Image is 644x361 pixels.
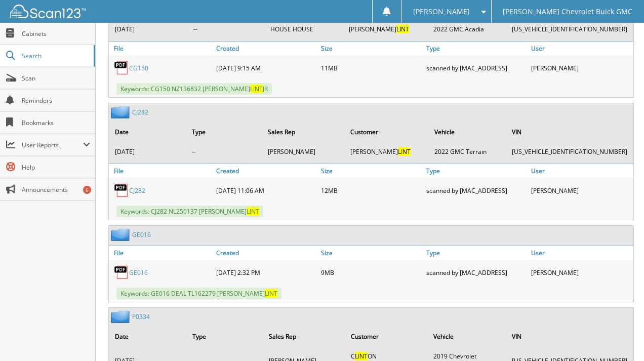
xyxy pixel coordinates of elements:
[413,9,470,15] span: [PERSON_NAME]
[109,246,214,260] a: File
[529,164,633,178] a: User
[318,262,423,283] div: 9MB
[214,180,318,200] div: [DATE] 11:06 AM
[188,21,265,37] td: --
[529,180,633,200] div: [PERSON_NAME]
[318,246,423,260] a: Size
[507,122,632,142] th: VIN
[424,246,529,260] a: Type
[429,122,506,142] th: Vehicle
[345,122,429,142] th: Customer
[507,21,632,37] td: [US_VEHICLE_IDENTIFICATION_NUMBER]
[247,207,259,216] span: LINT
[10,5,86,18] img: scan123-logo-white.svg
[132,312,150,321] a: P0334
[265,21,343,37] td: HOUSE HOUSE
[83,186,91,194] div: 6
[428,326,506,347] th: Vehicle
[250,85,263,93] span: LINT
[318,164,423,178] a: Size
[22,118,90,127] span: Bookmarks
[111,228,132,241] img: folder2.png
[265,289,277,298] span: LINT
[264,326,345,347] th: Sales Rep
[263,143,344,160] td: [PERSON_NAME]
[428,21,506,37] td: 2022 GMC Acadia
[424,180,529,200] div: scanned by [MAC_ADDRESS]
[187,326,263,347] th: Type
[214,262,318,283] div: [DATE] 2:32 PM
[214,58,318,78] div: [DATE] 9:15 AM
[116,206,263,217] span: Keywords: CJ282 NL250137 [PERSON_NAME]
[116,288,281,299] span: Keywords: GE016 DEAL TL162279 [PERSON_NAME]
[110,21,187,37] td: [DATE]
[110,326,186,347] th: Date
[116,83,272,95] span: Keywords: CG150 NZ136832 [PERSON_NAME] JR
[114,183,129,198] img: PDF.png
[110,122,186,142] th: Date
[187,143,262,160] td: --
[529,246,633,260] a: User
[529,42,633,55] a: User
[111,106,132,118] img: folder2.png
[424,42,529,55] a: Type
[111,310,132,323] img: folder2.png
[318,180,423,200] div: 12MB
[110,143,186,160] td: [DATE]
[114,265,129,280] img: PDF.png
[355,352,368,360] span: LINT
[529,58,633,78] div: [PERSON_NAME]
[429,143,506,160] td: 2022 GMC Terrain
[214,246,318,260] a: Created
[263,122,344,142] th: Sales Rep
[22,163,90,172] span: Help
[129,64,148,72] a: CG150
[398,147,411,156] span: LINT
[22,74,90,83] span: Scan
[346,326,427,347] th: Customer
[109,164,214,178] a: File
[424,58,529,78] div: scanned by [MAC_ADDRESS]
[129,268,148,277] a: GE016
[22,185,90,194] span: Announcements
[22,52,89,60] span: Search
[129,186,145,195] a: CJ282
[318,42,423,55] a: Size
[214,164,318,178] a: Created
[109,42,214,55] a: File
[529,262,633,283] div: [PERSON_NAME]
[424,262,529,283] div: scanned by [MAC_ADDRESS]
[22,96,90,105] span: Reminders
[114,60,129,75] img: PDF.png
[344,21,427,37] td: [PERSON_NAME]
[214,42,318,55] a: Created
[507,326,632,347] th: VIN
[22,141,83,149] span: User Reports
[396,25,409,33] span: LINT
[507,143,632,160] td: [US_VEHICLE_IDENTIFICATION_NUMBER]
[132,108,148,116] a: CJ282
[424,164,529,178] a: Type
[22,29,90,38] span: Cabinets
[503,9,632,15] span: [PERSON_NAME] Chevrolet Buick GMC
[187,122,262,142] th: Type
[132,230,151,239] a: GE016
[345,143,429,160] td: [PERSON_NAME]
[318,58,423,78] div: 11MB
